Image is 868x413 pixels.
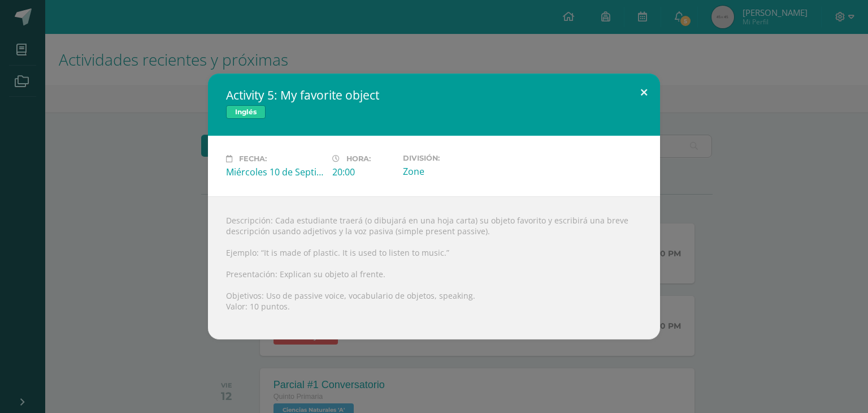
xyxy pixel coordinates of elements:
div: Zone [403,165,500,178]
h2: Activity 5: My favorite object [226,87,642,103]
span: Fecha: [239,154,267,163]
button: Close (Esc) [628,74,660,112]
span: Inglés [226,105,266,119]
span: Hora: [346,154,371,163]
div: Descripción: Cada estudiante traerá (o dibujará en una hoja carta) su objeto favorito y escribirá... [208,196,660,339]
div: Miércoles 10 de Septiembre [226,166,323,178]
label: División: [403,154,500,162]
div: 20:00 [332,166,394,178]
